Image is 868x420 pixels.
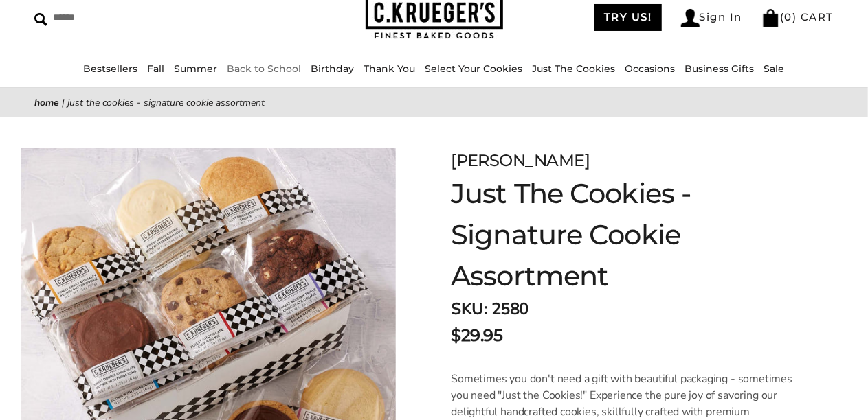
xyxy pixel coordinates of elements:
[681,9,700,27] img: Account
[34,13,47,26] img: Search
[533,62,616,75] a: Just The Cookies
[761,9,780,27] img: Bag
[451,148,799,173] div: [PERSON_NAME]
[594,4,662,31] a: TRY US!
[67,96,265,109] span: Just The Cookies - Signature Cookie Assortment
[84,62,138,75] a: Bestsellers
[451,173,799,296] h1: Just The Cookies - Signature Cookie Assortment
[227,62,302,75] a: Back to School
[364,62,416,75] a: Thank You
[491,298,528,320] span: 2580
[34,7,217,28] input: Search
[625,62,676,75] a: Occasions
[681,9,743,27] a: Sign In
[34,95,834,110] nav: breadcrumbs
[175,62,218,75] a: Summer
[34,96,59,109] a: Home
[62,96,65,109] span: |
[425,62,523,75] a: Select Your Cookies
[11,368,142,409] iframe: Sign Up via Text for Offers
[785,10,793,23] span: 0
[451,323,502,348] span: $29.95
[685,62,755,75] a: Business Gifts
[764,62,785,75] a: Sale
[451,298,487,320] strong: SKU:
[311,62,355,75] a: Birthday
[761,10,834,23] a: (0) CART
[148,62,165,75] a: Fall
